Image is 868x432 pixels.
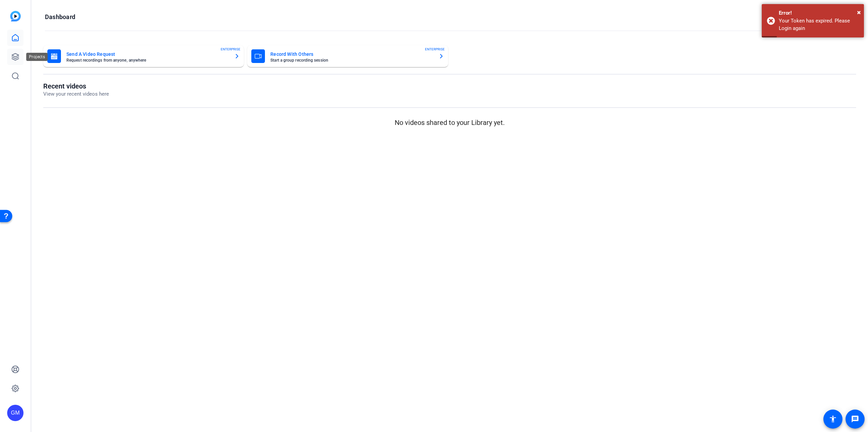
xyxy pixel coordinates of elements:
mat-icon: accessibility [829,415,837,423]
h1: Recent videos [43,82,109,90]
button: Send A Video RequestRequest recordings from anyone, anywhereENTERPRISE [43,45,244,67]
h1: Dashboard [45,13,75,21]
p: View your recent videos here [43,90,109,98]
p: No videos shared to your Library yet. [43,117,856,128]
span: × [857,8,861,16]
div: Your Token has expired. Please Login again [779,17,859,32]
mat-card-title: Record With Others [270,50,433,58]
span: ENTERPRISE [221,47,240,52]
mat-card-title: Send A Video Request [66,50,229,58]
button: Record With OthersStart a group recording sessionENTERPRISE [247,45,448,67]
mat-card-subtitle: Start a group recording session [270,58,433,62]
img: blue-gradient.svg [10,11,21,21]
div: Error! [779,9,859,17]
mat-icon: message [851,415,859,423]
div: Projects [26,53,48,61]
mat-card-subtitle: Request recordings from anyone, anywhere [66,58,229,62]
button: Close [857,7,861,17]
div: GM [7,405,23,421]
span: ENTERPRISE [425,47,445,52]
